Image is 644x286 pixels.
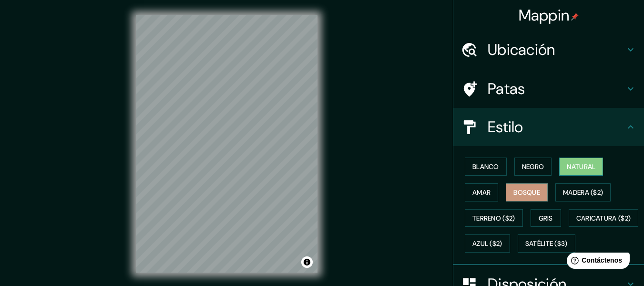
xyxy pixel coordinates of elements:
[513,188,540,197] font: Bosque
[465,158,507,176] button: Blanco
[506,183,548,201] button: Bosque
[559,249,634,275] iframe: Lanzador de widgets de ayuda
[453,31,644,69] div: Ubicación
[301,256,313,268] button: Activar o desactivar atribución
[555,183,611,201] button: Madera ($2)
[569,209,639,227] button: Caricatura ($2)
[519,5,570,25] font: Mappin
[559,158,603,176] button: Natural
[514,158,552,176] button: Negro
[465,209,523,227] button: Terreno ($2)
[136,15,317,273] canvas: Mapa
[472,240,502,248] font: Azul ($2)
[567,162,595,171] font: Natural
[525,240,568,248] font: Satélite ($3)
[539,214,553,222] font: Gris
[563,188,603,197] font: Madera ($2)
[472,188,491,197] font: Amar
[488,40,555,60] font: Ubicación
[453,108,644,146] div: Estilo
[488,117,523,137] font: Estilo
[571,13,579,21] img: pin-icon.png
[472,214,515,222] font: Terreno ($2)
[472,162,499,171] font: Blanco
[465,183,498,201] button: Amar
[488,79,525,99] font: Patas
[531,209,561,227] button: Gris
[522,162,544,171] font: Negro
[453,70,644,108] div: Patas
[518,234,575,253] button: Satélite ($3)
[576,214,631,222] font: Caricatura ($2)
[465,234,510,253] button: Azul ($2)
